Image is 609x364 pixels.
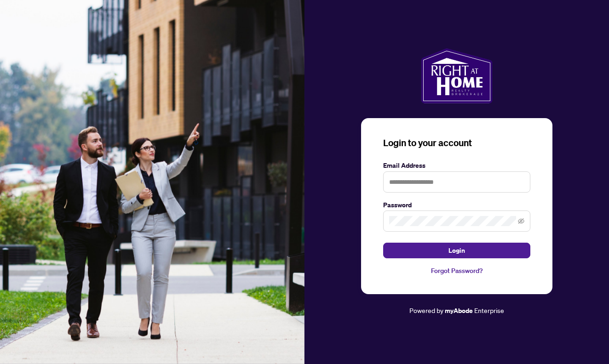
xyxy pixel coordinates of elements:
label: Password [383,200,530,210]
button: Login [383,243,530,258]
a: myAbode [445,306,473,316]
label: Email Address [383,160,530,171]
img: ma-logo [421,48,492,103]
h3: Login to your account [383,136,530,149]
span: Powered by [409,306,443,314]
span: eye-invisible [518,218,524,224]
span: Login [448,243,465,258]
span: Enterprise [474,306,504,314]
a: Forgot Password? [383,266,530,276]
